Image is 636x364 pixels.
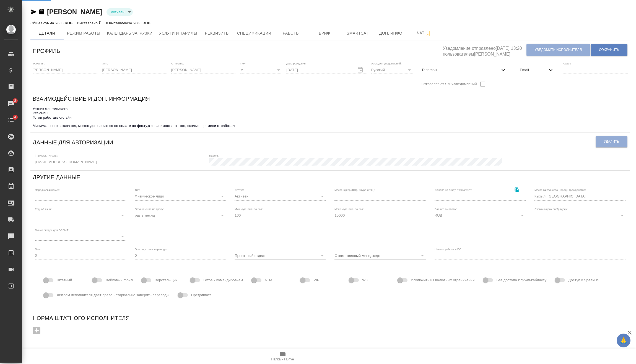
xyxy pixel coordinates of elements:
span: Режим работы [67,30,100,37]
span: Верстальщик [155,277,177,283]
span: 🙏 [619,335,628,346]
label: Навыки работы с ПО: [435,248,462,250]
label: Статус: [235,189,244,191]
label: Ограничение по сроку: [135,207,164,210]
label: Схема скидок по Традосу: [534,207,568,210]
label: Язык для уведомлений: [371,62,402,65]
label: Валюта выплаты: [435,207,457,210]
span: Чат [411,30,437,37]
span: Готов к командировкам [203,277,243,283]
h6: Данные для авторизации [33,138,113,147]
h6: Взаимодействие и доп. информация [33,94,150,103]
label: Фамилия: [33,62,45,65]
label: Ссылка на аккаунт SmartCAT: [435,189,473,191]
span: Бриф [311,30,338,37]
span: VIP [313,277,319,283]
span: Сохранить [599,48,619,52]
label: Пароль: [209,154,219,157]
a: [PERSON_NAME] [47,8,102,15]
label: Имя: [102,62,108,65]
label: Схема скидок для GPEMT: [35,229,69,232]
span: Телефон [422,67,500,73]
div: RUB [435,212,526,219]
span: Календарь загрузки [107,30,153,37]
h5: Уведомление отправлено [DATE] 13:20 пользователем [PERSON_NAME] [443,43,526,57]
label: Адрес: [563,62,572,65]
h6: Профиль [33,46,60,55]
span: Отказался от SMS-уведомлений [422,81,477,87]
label: Мин. сум. вып. за раз: [235,207,263,210]
span: Спецификации [237,30,271,37]
button: Скопировать ссылку [38,9,45,15]
h6: Другие данные [33,173,80,182]
span: Email [520,67,547,73]
span: Фейковый фрил [105,277,133,283]
span: NDA [265,277,272,283]
span: Детали [34,30,60,37]
label: Отчество: [171,62,184,65]
a: 4 [1,113,21,127]
div: М [240,66,282,74]
label: Тип: [135,189,140,191]
span: Доступ к SpeakUS [568,277,599,283]
span: 2 [11,98,19,103]
label: Макс. сум. вып. за раз: [334,207,364,210]
span: Услуги и тарифы [159,30,197,37]
label: Родной язык: [35,207,52,210]
p: 2600 RUB [55,21,72,25]
h6: Норма штатного исполнителя [33,314,628,323]
p: Выставлено [77,21,99,25]
label: Мессенджер (ICQ, Skype и т.п.): [334,189,375,191]
span: Диплом исполнителя дает право нотариально заверять переводы [57,292,169,298]
label: Порядковый номер: [35,189,60,191]
span: Предоплата [191,292,212,298]
p: К выставлению [106,21,133,25]
button: Скопировать ссылку для ЯМессенджера [30,9,37,15]
span: Доп. инфо [378,30,404,37]
button: Активен [109,10,126,14]
span: W8 [362,277,368,283]
div: раз в месяц [135,212,226,219]
label: Опыт: [35,248,43,250]
span: Без доступа к фрил-кабинету [496,277,546,283]
label: Пол: [240,62,246,65]
span: Исключить из валютных ограничений [411,277,474,283]
p: 2600 RUB [133,21,150,25]
label: Опыт в устных переводах: [135,248,168,250]
label: Дата рождения [286,62,306,65]
span: Работы [278,30,305,37]
button: 🙏 [617,334,630,347]
div: Email [515,64,559,76]
a: 2 [1,97,21,110]
label: Место жительства (город), гражданство: [534,189,586,191]
div: Активен [107,8,133,16]
div: Физическое лицо [135,193,226,200]
span: Реквизиты [204,30,230,37]
span: 4 [11,115,19,120]
button: Сохранить [591,44,627,56]
div: Русский [371,66,413,74]
textarea: Устник монгольского Резюме + Готов работать онлайн Минимального заказа нет, можно договориться по... [33,107,628,128]
p: Общая сумма [30,21,55,25]
span: Smartcat [344,30,371,37]
div: 0 [77,20,102,26]
label: [PERSON_NAME]: [35,154,58,157]
button: Скопировать ссылку [511,184,523,195]
div: Активен [235,193,326,200]
svg: Подписаться [424,30,431,37]
div: Телефон [417,64,511,76]
span: Штатный [57,277,72,283]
